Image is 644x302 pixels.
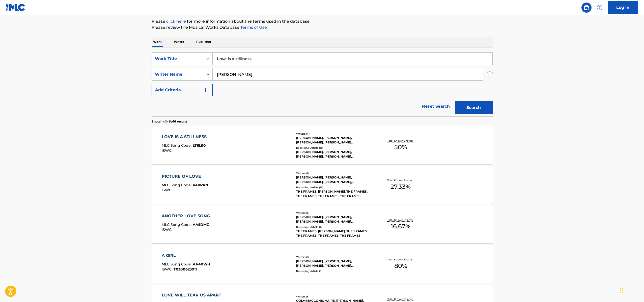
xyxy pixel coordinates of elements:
div: Writers ( 6 ) [296,211,372,215]
button: Search [455,101,493,114]
div: Writers ( 5 ) [296,295,372,298]
div: Drag [620,283,623,298]
div: Writers ( 6 ) [296,171,372,175]
span: ISWC : [162,188,174,192]
div: Work Title [155,56,200,62]
div: PICTURE OF LOVE [162,173,208,179]
div: Help [595,3,605,13]
div: [PERSON_NAME], [PERSON_NAME], [PERSON_NAME], [PERSON_NAME], [PERSON_NAME] [296,150,372,159]
div: Writers ( 8 ) [296,255,372,259]
img: Delete Criterion [487,68,493,81]
div: Recording Artists ( 0 ) [296,269,372,273]
img: MLC Logo [6,4,25,11]
a: ANOTHER LOVE SONGMLC Song Code:AA5DMZISWC:Writers (6)[PERSON_NAME], [PERSON_NAME], [PERSON_NAME],... [152,205,493,243]
span: MLC Song Code : [162,262,193,266]
span: 16.67 % [391,222,410,231]
p: Writer [172,37,186,47]
a: LOVE IS A STILLNESSMLC Song Code:LT6L90ISWC:Writers (4)[PERSON_NAME], [PERSON_NAME], [PERSON_NAME... [152,126,493,164]
span: AA40WH [193,262,210,266]
span: ISWC : [162,148,174,153]
p: Total Known Shares: [387,258,414,261]
p: Publisher [195,37,213,47]
p: Please review the Musical Works Database [152,24,493,31]
p: Total Known Shares: [387,139,414,143]
div: ANOTHER LOVE SONG [162,213,212,219]
span: MLC Song Code : [162,143,193,148]
div: [PERSON_NAME], [PERSON_NAME], [PERSON_NAME], [PERSON_NAME], [PERSON_NAME], [PERSON_NAME] [296,215,372,224]
div: Writers ( 4 ) [296,132,372,136]
span: LT6L90 [193,143,206,148]
span: 80 % [394,261,407,270]
div: Recording Artists ( 12 ) [296,225,372,229]
div: Recording Artists ( 11 ) [296,146,372,150]
a: Log In [608,1,638,14]
button: Add Criteria [152,84,213,96]
span: MLC Song Code : [162,183,193,187]
div: LOVE WILL TEAR US APART [162,292,224,298]
div: THE FRAMES, [PERSON_NAME], THE FRAMES, THE FRAMES, THE FRAMES, THE FRAMES [296,189,372,198]
div: LOVE IS A STILLNESS [162,134,209,140]
div: [PERSON_NAME], [PERSON_NAME], [PERSON_NAME], [PERSON_NAME], [PERSON_NAME], [PERSON_NAME] [PERSON_... [296,259,372,268]
span: AA5DMZ [193,222,209,227]
div: [PERSON_NAME], [PERSON_NAME], [PERSON_NAME], [PERSON_NAME], [PERSON_NAME], [PERSON_NAME] [296,175,372,184]
p: Total Known Shares: [387,218,414,222]
span: PA1WAN [193,183,208,187]
a: A GIRLMLC Song Code:AA40WHISWC:T0300623011Writers (8)[PERSON_NAME], [PERSON_NAME], [PERSON_NAME],... [152,245,493,283]
span: ISWC : [162,267,174,271]
span: 50 % [394,143,407,152]
img: help [597,5,603,11]
a: Reset Search [419,101,452,112]
a: Terms of Use [239,25,267,30]
p: Showing 1 - 6 of 6 results [152,119,187,124]
img: 9d2ae6d4665cec9f34b9.svg [203,87,209,93]
span: T0300623011 [174,267,197,271]
a: Public Search [581,3,592,13]
iframe: Chat Widget [619,278,644,302]
img: search [583,5,590,11]
span: MLC Song Code : [162,222,193,227]
form: Search Form [152,52,493,116]
p: Total Known Shares: [387,178,414,182]
div: A GIRL [162,253,210,259]
div: [PERSON_NAME], [PERSON_NAME], [PERSON_NAME], [PERSON_NAME] [PERSON_NAME] [296,136,372,145]
div: Recording Artists ( 16 ) [296,186,372,189]
a: PICTURE OF LOVEMLC Song Code:PA1WANISWC:Writers (6)[PERSON_NAME], [PERSON_NAME], [PERSON_NAME], [... [152,166,493,204]
span: ISWC : [162,227,174,232]
a: click here [166,19,186,24]
p: Total Known Shares: [387,297,414,301]
div: THE FRAMES, [PERSON_NAME], THE FRAMES, THE FRAMES, THE FRAMES, THE FRAMES [296,229,372,238]
span: 27.33 % [390,182,411,191]
p: Work [152,37,163,47]
div: Writer Name [155,71,200,77]
p: Please for more information about the terms used in the database. [152,18,493,24]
